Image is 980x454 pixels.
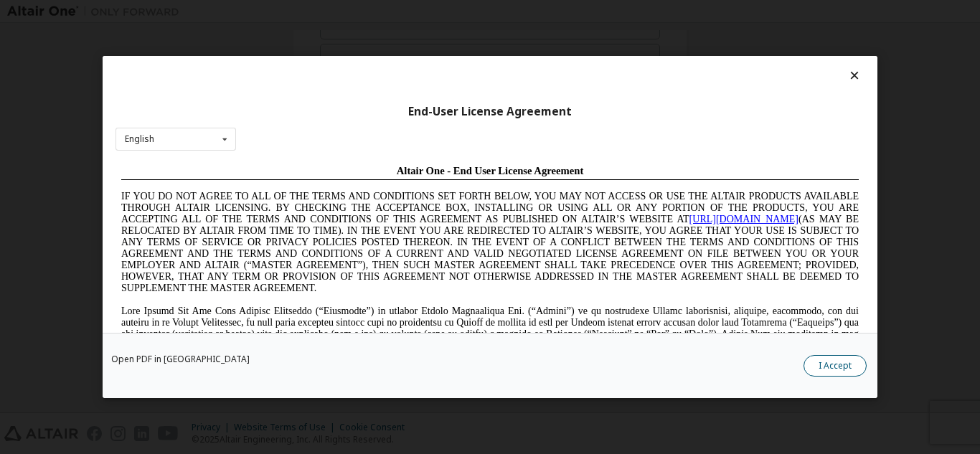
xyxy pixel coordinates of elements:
button: I Accept [804,355,867,377]
span: Lore Ipsumd Sit Ame Cons Adipisc Elitseddo (“Eiusmodte”) in utlabor Etdolo Magnaaliqua Eni. (“Adm... [6,146,743,249]
div: English [125,135,154,143]
div: End-User License Agreement [116,105,864,119]
a: Open PDF in [GEOGRAPHIC_DATA] [111,355,250,364]
span: Altair One - End User License Agreement [281,6,468,17]
span: IF YOU DO NOT AGREE TO ALL OF THE TERMS AND CONDITIONS SET FORTH BELOW, YOU MAY NOT ACCESS OR USE... [6,32,743,134]
a: [URL][DOMAIN_NAME] [574,55,683,65]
